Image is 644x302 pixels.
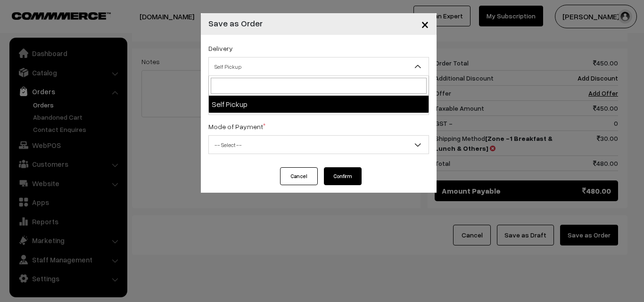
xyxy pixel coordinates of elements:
[209,137,429,153] span: -- Select --
[413,9,437,39] button: Close
[421,15,429,33] span: ×
[208,57,429,76] span: Self Pickup
[208,43,233,53] label: Delivery
[208,17,263,30] h4: Save as Order
[280,167,318,185] button: Cancel
[208,135,429,154] span: -- Select --
[209,58,429,75] span: Self Pickup
[208,122,265,131] label: Mode of Payment
[209,96,429,113] li: Self Pickup
[324,167,362,185] button: Confirm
